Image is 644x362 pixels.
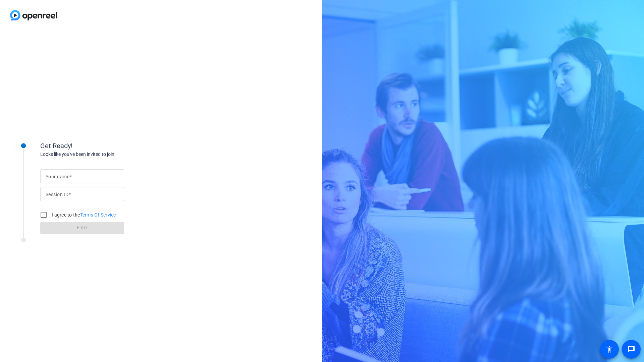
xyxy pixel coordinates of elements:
[40,151,174,158] div: Looks like you've been invited to join
[46,192,68,197] mat-label: Session ID
[46,174,69,179] mat-label: Your name
[40,141,174,151] div: Get Ready!
[50,212,116,218] label: I agree to the
[627,345,635,353] mat-icon: message
[80,212,116,218] a: Terms Of Service
[605,345,613,353] mat-icon: accessibility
